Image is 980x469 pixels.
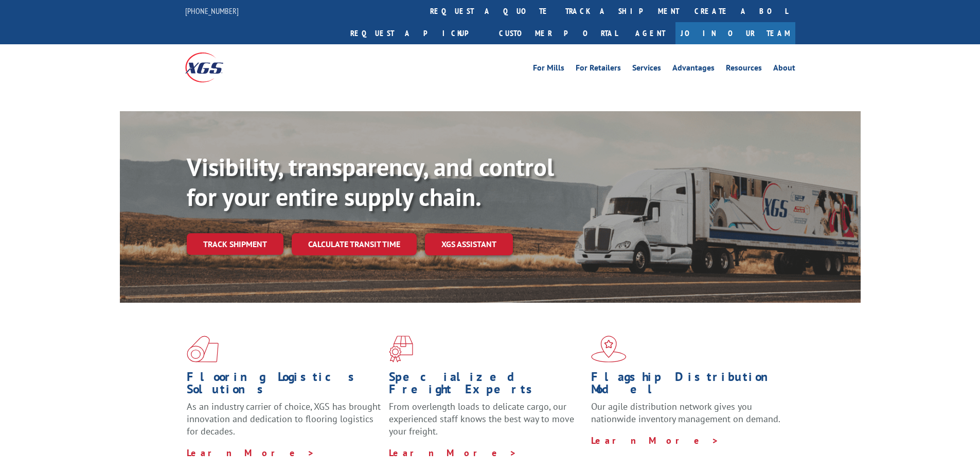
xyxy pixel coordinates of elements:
[389,336,413,362] img: xgs-icon-focused-on-flooring-red
[343,22,491,44] a: Request a pickup
[726,64,762,75] a: Resources
[185,6,239,16] a: [PHONE_NUMBER]
[591,435,719,446] a: Learn More >
[187,447,315,459] a: Learn More >
[625,22,675,44] a: Agent
[187,401,381,437] span: As an industry carrier of choice, XGS has brought innovation and dedication to flooring logistics...
[533,64,564,75] a: For Mills
[491,22,625,44] a: Customer Portal
[389,401,583,446] p: From overlength loads to delicate cargo, our experienced staff knows the best way to move your fr...
[187,233,283,255] a: Track shipment
[632,64,661,75] a: Services
[389,371,583,401] h1: Specialized Freight Experts
[187,336,219,362] img: xgs-icon-total-supply-chain-intelligence-red
[591,401,780,425] span: Our agile distribution network gives you nationwide inventory management on demand.
[292,233,417,255] a: Calculate transit time
[187,151,554,213] b: Visibility, transparency, and control for your entire supply chain.
[576,64,621,75] a: For Retailers
[425,233,513,255] a: XGS ASSISTANT
[672,64,715,75] a: Advantages
[591,371,786,401] h1: Flagship Distribution Model
[675,22,795,44] a: Join Our Team
[389,447,517,459] a: Learn More >
[591,336,627,362] img: xgs-icon-flagship-distribution-model-red
[773,64,795,75] a: About
[187,371,381,401] h1: Flooring Logistics Solutions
